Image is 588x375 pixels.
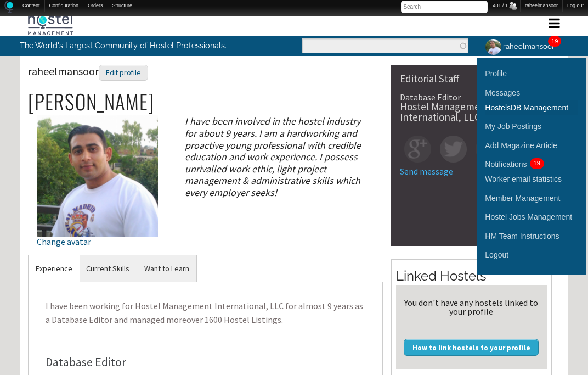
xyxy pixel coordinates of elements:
span: raheelmansoor [28,64,148,78]
div: Edit profile [99,65,148,81]
a: Logout [485,247,578,262]
div: Editorial Staff [400,74,543,84]
a: How to link hostels to your profile [404,339,539,355]
img: raheelmansoor's picture [484,37,503,57]
a: Edit profile [99,64,148,78]
img: Home [4,1,13,13]
div: Change avatar [37,237,158,246]
a: Messages [485,85,578,97]
a: HM Team Instructions [485,228,578,244]
h2: [PERSON_NAME] [28,90,383,113]
a: Experience [29,255,80,282]
div: Messages [485,87,520,99]
p: The World's Largest Community of Hostel Professionals. [20,36,248,55]
a: Current Skills [79,255,137,282]
img: gp-square.png [404,136,431,163]
div: Database Editor [46,356,365,368]
img: Hostel Management Home [28,13,73,35]
input: Search [401,1,488,13]
a: HostelsDB Management [485,100,578,115]
p: I have been working for Hostel Management International, LLC for almost 9 years as a Database Edi... [37,290,374,336]
a: Send message [400,166,453,177]
img: raheelmansoor's picture [37,115,158,237]
a: Profile [485,66,578,81]
a: Want to Learn [137,255,196,282]
div: 19 [530,158,544,169]
div: I have been involved in the hostel industry for about 9 years. I am a hardworking and proactive y... [176,115,382,198]
div: Database Editor [400,93,543,102]
div: Notifications [485,158,527,170]
img: fb-square.png [476,136,502,163]
a: My Job Postings [485,119,578,134]
a: Hostel Jobs Management [485,209,578,225]
div: Hostel Management International, LLC [400,102,543,122]
div: You don't have any hostels linked to your profile [400,298,542,316]
a: Change avatar [37,170,158,246]
a: Member Management [485,191,578,206]
a: Add Magazine Article [485,138,578,153]
input: Enter the terms you wish to search for. [302,38,468,53]
a: 19 [551,37,558,45]
a: Notifications19 [485,156,578,168]
h2: Linked Hostels [396,267,547,286]
a: raheelmansoor [477,36,561,57]
a: Worker email statistics [485,171,578,187]
img: tw-square.png [440,136,467,163]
